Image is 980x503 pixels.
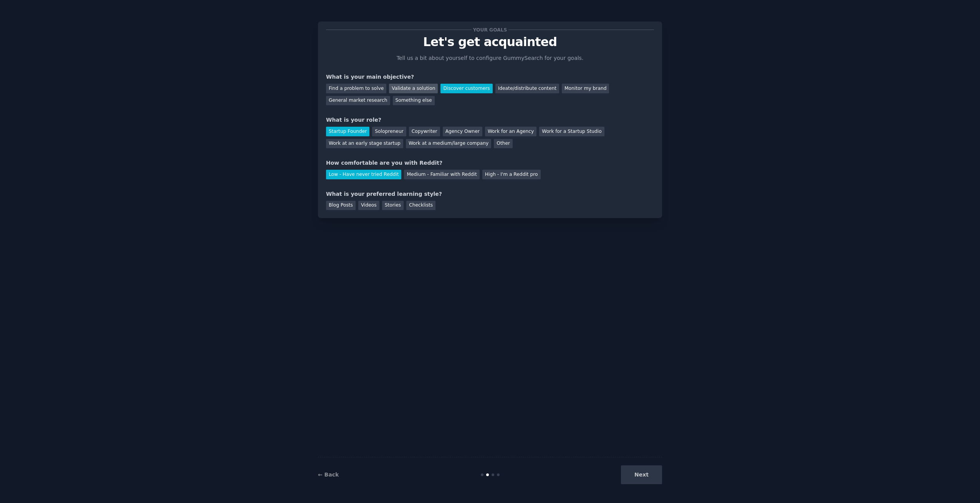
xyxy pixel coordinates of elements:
div: Stories [382,201,404,210]
div: Other [494,139,513,149]
div: What is your role? [326,116,654,124]
div: Ideate/distribute content [495,84,559,93]
div: Medium - Familiar with Reddit [404,170,479,179]
div: Agency Owner [443,127,482,136]
div: Monitor my brand [562,84,609,93]
div: Discover customers [440,84,492,93]
div: High - I'm a Reddit pro [482,170,541,179]
div: Copywriter [409,127,440,136]
div: Blog Posts [326,201,356,210]
div: Checklists [406,201,435,210]
a: ← Back [318,472,339,478]
div: Startup Founder [326,127,369,136]
div: General market research [326,96,390,106]
div: Work at a medium/large company [406,139,491,149]
div: Work for a Startup Studio [539,127,604,136]
div: Work at an early stage startup [326,139,403,149]
div: Something else [393,96,435,106]
p: Let's get acquainted [326,35,654,49]
p: Tell us a bit about yourself to configure GummySearch for your goals. [393,54,587,62]
div: What is your main objective? [326,73,654,81]
div: Solopreneur [372,127,406,136]
div: Videos [358,201,379,210]
div: How comfortable are you with Reddit? [326,159,654,167]
span: Your goals [472,26,508,34]
div: Work for an Agency [485,127,536,136]
div: Validate a solution [389,84,438,93]
div: Find a problem to solve [326,84,386,93]
div: Low - Have never tried Reddit [326,170,401,179]
div: What is your preferred learning style? [326,190,654,198]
